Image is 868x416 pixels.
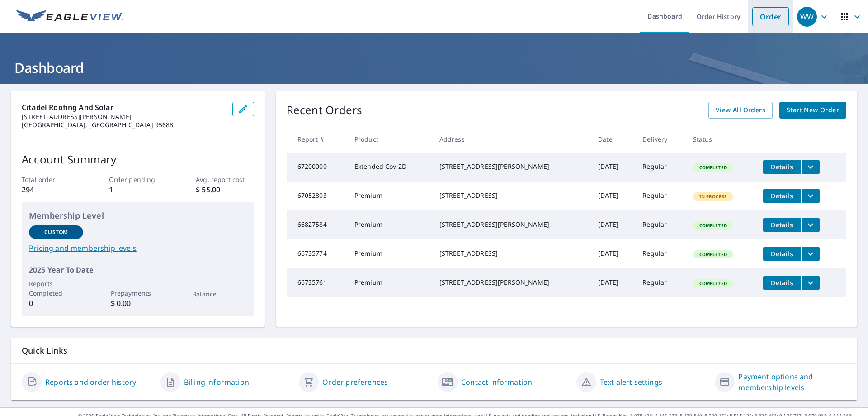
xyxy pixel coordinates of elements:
span: Details [769,163,796,171]
th: Status [686,126,756,153]
p: 1 [109,184,167,195]
p: Order pending [109,175,167,184]
span: Start New Order [787,105,839,116]
td: Regular [635,268,685,297]
p: Reports Completed [29,279,83,298]
img: EV Logo [16,10,123,24]
p: Custom [44,228,68,236]
td: Regular [635,239,685,268]
p: 294 [22,184,80,195]
span: View All Orders [716,105,765,116]
button: detailsBtn-66735761 [763,276,801,290]
td: Premium [347,182,432,210]
td: 66735761 [287,268,347,297]
div: [STREET_ADDRESS][PERSON_NAME] [439,220,584,229]
td: Regular [635,210,685,239]
a: Contact information [461,377,532,387]
span: Details [769,220,796,229]
td: Premium [347,239,432,268]
th: Address [432,126,591,153]
a: Text alert settings [600,377,662,387]
a: Billing information [184,377,249,387]
td: 67200000 [287,153,347,182]
td: [DATE] [591,210,635,239]
button: filesDropdownBtn-67052803 [801,189,820,203]
th: Delivery [635,126,685,153]
a: Start New Order [779,102,846,119]
span: In Process [694,193,733,200]
span: Completed [694,251,732,258]
p: Recent Orders [287,102,363,119]
button: detailsBtn-66735774 [763,247,801,261]
th: Product [347,126,432,153]
span: Completed [694,164,732,171]
div: WW [797,7,817,27]
p: Balance [192,289,246,299]
div: [STREET_ADDRESS][PERSON_NAME] [439,162,584,171]
button: detailsBtn-66827584 [763,218,801,232]
div: [STREET_ADDRESS][PERSON_NAME] [439,278,584,287]
span: Completed [694,222,732,229]
div: [STREET_ADDRESS] [439,249,584,258]
button: filesDropdownBtn-66827584 [801,218,820,232]
td: [DATE] [591,239,635,268]
p: 2025 Year To Date [29,264,247,275]
span: Details [769,278,796,287]
a: View All Orders [708,102,773,119]
h1: Dashboard [11,58,857,77]
p: Membership Level [29,210,247,222]
button: filesDropdownBtn-67200000 [801,160,820,174]
a: Order preferences [322,377,388,387]
div: [STREET_ADDRESS] [439,191,584,200]
td: [DATE] [591,153,635,182]
p: $ 0.00 [111,298,165,309]
td: Extended Cov 2D [347,153,432,182]
td: Regular [635,153,685,182]
a: Order [752,7,789,26]
button: filesDropdownBtn-66735761 [801,276,820,290]
a: Payment options and membership levels [738,371,846,393]
p: Account Summary [22,151,254,167]
a: Pricing and membership levels [29,243,247,253]
td: [DATE] [591,268,635,297]
td: 66827584 [287,210,347,239]
p: Total order [22,175,80,184]
button: filesDropdownBtn-66735774 [801,247,820,261]
button: detailsBtn-67052803 [763,189,801,203]
p: $ 55.00 [196,184,254,195]
p: Citadel Roofing And Solar [22,102,225,113]
span: Details [769,249,796,258]
a: Reports and order history [45,377,136,387]
p: Prepayments [111,288,165,298]
td: Premium [347,268,432,297]
th: Date [591,126,635,153]
p: [STREET_ADDRESS][PERSON_NAME] [22,113,225,121]
p: Avg. report cost [196,175,254,184]
span: Details [769,191,796,200]
button: detailsBtn-67200000 [763,160,801,174]
td: Premium [347,210,432,239]
p: [GEOGRAPHIC_DATA], [GEOGRAPHIC_DATA] 95688 [22,121,225,129]
span: Completed [694,280,732,287]
td: 67052803 [287,182,347,210]
td: [DATE] [591,182,635,210]
p: 0 [29,298,83,309]
p: Quick Links [22,345,846,356]
td: Regular [635,182,685,210]
td: 66735774 [287,239,347,268]
th: Report # [287,126,347,153]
